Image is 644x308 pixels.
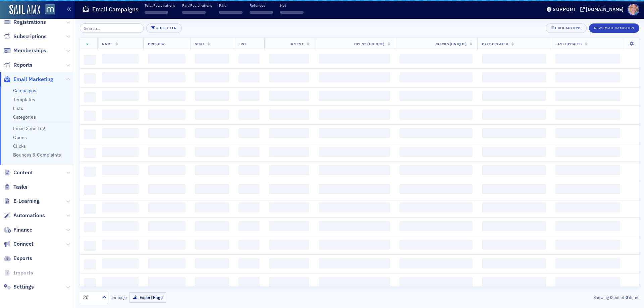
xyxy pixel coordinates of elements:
[219,3,243,8] p: Paid
[269,202,309,212] span: ‌
[482,202,546,212] span: ‌
[84,259,96,269] span: ‌
[195,240,229,250] span: ‌
[195,202,229,212] span: ‌
[13,134,27,140] a: Opens
[399,277,472,287] span: ‌
[250,11,273,14] span: ‌
[586,6,624,12] div: [DOMAIN_NAME]
[555,110,620,120] span: ‌
[13,143,26,149] a: Clicks
[482,128,546,138] span: ‌
[195,42,204,46] span: Sent
[482,277,546,287] span: ‌
[148,72,185,82] span: ‌
[13,18,46,26] span: Registrations
[482,147,546,157] span: ‌
[609,294,613,300] strong: 0
[269,277,309,287] span: ‌
[195,54,229,64] span: ‌
[102,147,139,157] span: ‌
[148,277,185,287] span: ‌
[250,3,273,8] p: Refunded
[102,258,139,268] span: ‌
[482,54,546,64] span: ‌
[80,23,144,33] input: Search…
[399,128,472,138] span: ‌
[102,91,139,101] span: ‌
[399,184,472,194] span: ‌
[13,87,36,94] a: Campaigns
[399,147,472,157] span: ‌
[319,110,390,120] span: ‌
[555,26,581,30] div: Bulk Actions
[102,184,139,194] span: ‌
[238,42,246,46] span: List
[102,202,139,212] span: ‌
[84,92,96,102] span: ‌
[482,91,546,101] span: ‌
[13,47,46,54] span: Memberships
[482,165,546,175] span: ‌
[555,184,620,194] span: ‌
[238,240,260,250] span: ‌
[195,147,229,157] span: ‌
[148,147,185,157] span: ‌
[13,76,53,83] span: Email Marketing
[195,184,229,194] span: ‌
[9,5,40,15] a: SailAMX
[482,221,546,231] span: ‌
[458,294,639,300] div: Showing out of items
[13,152,61,158] a: Bounces & Complaints
[13,226,33,234] span: Finance
[269,184,309,194] span: ‌
[399,54,472,64] span: ‌
[148,91,185,101] span: ‌
[195,91,229,101] span: ‌
[102,72,139,82] span: ‌
[148,42,165,46] span: Preview
[546,23,586,33] button: Bulk Actions
[148,54,185,64] span: ‌
[129,292,166,303] button: Export Page
[238,128,260,138] span: ‌
[102,277,139,287] span: ‌
[238,258,260,268] span: ‌
[4,226,33,234] a: Finance
[13,255,32,262] span: Exports
[195,128,229,138] span: ‌
[269,221,309,231] span: ‌
[238,165,260,175] span: ‌
[4,33,47,40] a: Subscriptions
[319,128,390,138] span: ‌
[13,269,33,276] span: Imports
[4,169,33,176] a: Content
[84,241,96,251] span: ‌
[238,184,260,194] span: ‌
[4,283,34,291] a: Settings
[238,54,260,64] span: ‌
[4,269,33,276] a: Imports
[195,110,229,120] span: ‌
[4,255,32,262] a: Exports
[148,184,185,194] span: ‌
[238,110,260,120] span: ‌
[195,72,229,82] span: ‌
[182,11,206,14] span: ‌
[182,3,212,8] p: Paid Registrations
[4,212,45,219] a: Automations
[269,258,309,268] span: ‌
[291,42,304,46] span: # Sent
[555,202,620,212] span: ‌
[13,105,23,111] a: Lists
[219,11,243,14] span: ‌
[280,11,304,14] span: ‌
[238,221,260,231] span: ‌
[4,18,46,26] a: Registrations
[148,240,185,250] span: ‌
[319,221,390,231] span: ‌
[482,110,546,120] span: ‌
[482,72,546,82] span: ‌
[102,165,139,175] span: ‌
[4,183,28,191] a: Tasks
